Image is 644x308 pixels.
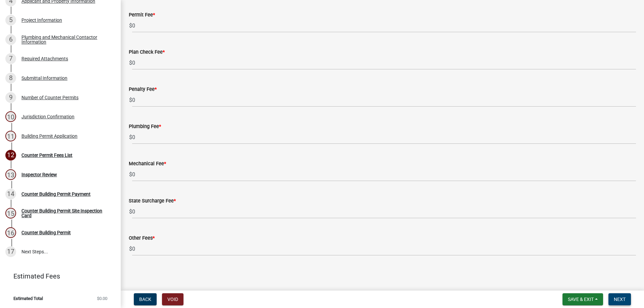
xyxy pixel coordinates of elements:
div: 11 [5,131,16,141]
div: Submittal Information [21,76,67,80]
span: $ [129,205,132,219]
div: Project Information [21,18,62,22]
span: Back [139,297,151,302]
span: Estimated Total [13,296,43,301]
div: Plumbing and Mechanical Contactor Information [21,35,110,44]
div: Counter Permit Fees List [21,153,72,158]
div: 12 [5,150,16,161]
button: Save & Exit [562,293,603,305]
div: 13 [5,169,16,180]
span: $ [129,242,132,256]
div: Building Permit Application [21,134,77,138]
label: Permit Fee [129,13,155,17]
div: 8 [5,73,16,83]
div: 16 [5,227,16,238]
div: Jurisdiction Confirmation [21,114,74,119]
div: 6 [5,34,16,45]
div: Number of Counter Permits [21,95,78,100]
div: 17 [5,246,16,257]
label: Other Fees [129,236,155,241]
div: 10 [5,111,16,122]
a: Estimated Fees [5,269,110,283]
span: Next [614,297,626,302]
span: Save & Exit [568,297,594,302]
button: Back [134,293,157,305]
span: $ [129,168,132,181]
div: Counter Building Permit Payment [21,192,91,196]
div: Required Attachments [21,56,68,61]
div: 7 [5,53,16,64]
label: Penalty Fee [129,87,157,92]
div: 5 [5,15,16,25]
label: State Surcharge Fee [129,199,176,203]
button: Void [162,293,183,305]
span: $ [129,93,132,107]
div: 9 [5,92,16,103]
span: $ [129,56,132,70]
span: $0.00 [97,296,107,301]
span: $ [129,19,132,33]
label: Mechanical Fee [129,162,166,166]
label: Plumbing Fee [129,124,161,129]
button: Next [608,293,631,305]
div: Inspector Review [21,172,57,177]
label: Plan Check Fee [129,50,165,55]
div: Counter Building Permit [21,230,71,235]
div: 15 [5,208,16,219]
span: $ [129,130,132,144]
div: Counter Building Permit Site Inspection Card [21,208,110,218]
div: 14 [5,189,16,199]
